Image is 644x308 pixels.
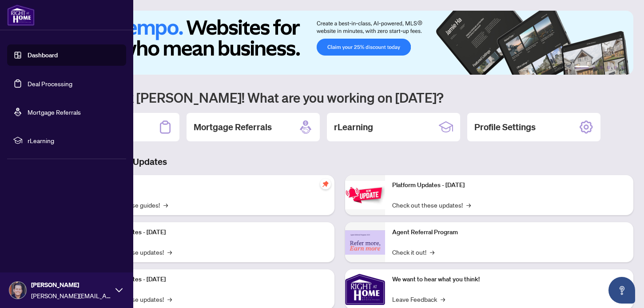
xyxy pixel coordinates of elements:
[575,66,589,69] button: 1
[466,200,471,210] span: →
[46,11,633,75] img: Slide 0
[392,275,626,284] p: We want to hear what you think!
[93,228,327,237] p: Platform Updates - [DATE]
[46,156,633,168] h3: Brokerage & Industry Updates
[7,4,35,26] img: logo
[93,275,327,284] p: Platform Updates - [DATE]
[474,121,536,133] h2: Profile Settings
[28,108,81,116] a: Mortgage Referrals
[167,294,172,304] span: →
[430,247,434,257] span: →
[194,121,272,133] h2: Mortgage Referrals
[607,66,610,69] button: 4
[320,179,331,189] span: pushpin
[334,121,373,133] h2: rLearning
[600,66,603,69] button: 3
[392,294,445,304] a: Leave Feedback→
[167,247,172,257] span: →
[392,228,626,237] p: Agent Referral Program
[621,66,624,69] button: 6
[93,180,327,190] p: Self-Help
[392,180,626,190] p: Platform Updates - [DATE]
[345,181,385,209] img: Platform Updates - June 23, 2025
[31,280,111,290] span: [PERSON_NAME]
[9,282,26,299] img: Profile Icon
[592,66,596,69] button: 2
[345,230,385,255] img: Agent Referral Program
[392,200,471,210] a: Check out these updates!→
[31,291,111,300] span: [PERSON_NAME][EMAIL_ADDRESS][DOMAIN_NAME]
[46,89,633,106] h1: Welcome back [PERSON_NAME]! What are you working on [DATE]?
[28,80,72,88] a: Deal Processing
[441,294,445,304] span: →
[163,200,168,210] span: →
[392,247,434,257] a: Check it out!→
[28,136,120,145] span: rLearning
[28,51,58,59] a: Dashboard
[608,277,635,304] button: Open asap
[614,66,617,69] button: 5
